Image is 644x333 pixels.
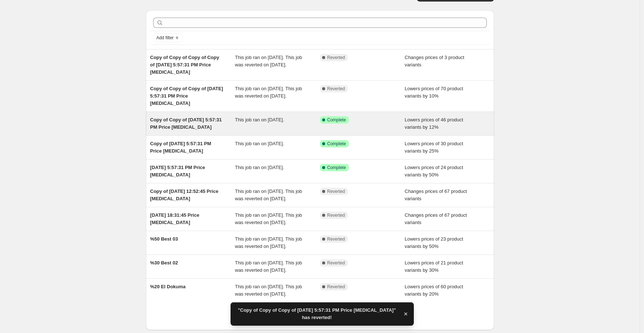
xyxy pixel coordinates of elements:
[150,189,218,201] span: Copy of [DATE] 12:52:45 Price [MEDICAL_DATA]
[150,86,223,106] span: Copy of Copy of Copy of [DATE] 5:57:31 PM Price [MEDICAL_DATA]
[405,141,463,154] span: Lowers prices of 30 product variants by 25%
[235,189,302,201] span: This job ran on [DATE]. This job was reverted on [DATE].
[405,260,463,273] span: Lowers prices of 21 product variants by 30%
[327,260,345,266] span: Reverted
[405,212,467,225] span: Changes prices of 67 product variants
[405,189,467,201] span: Changes prices of 67 product variants
[327,55,345,61] span: Reverted
[153,33,183,42] button: Add filter
[157,35,174,41] span: Add filter
[150,236,178,242] span: %50 Best 03
[327,212,345,218] span: Reverted
[150,55,219,75] span: Copy of Copy of Copy of Copy of [DATE] 5:57:31 PM Price [MEDICAL_DATA]
[327,86,345,92] span: Reverted
[150,284,186,289] span: %20 El Dokuma
[150,260,178,266] span: %30 Best 02
[235,165,284,170] span: This job ran on [DATE].
[405,284,463,297] span: Lowers prices of 60 product variants by 20%
[235,307,399,321] span: "Copy of Copy of Copy of [DATE] 5:57:31 PM Price [MEDICAL_DATA]" has reverted!
[235,236,302,249] span: This job ran on [DATE]. This job was reverted on [DATE].
[150,165,205,178] span: [DATE] 5:57:31 PM Price [MEDICAL_DATA]
[235,86,302,99] span: This job ran on [DATE]. This job was reverted on [DATE].
[327,165,346,171] span: Complete
[405,86,463,99] span: Lowers prices of 70 product variants by 10%
[150,212,199,225] span: [DATE] 18:31:45 Price [MEDICAL_DATA]
[327,284,345,290] span: Reverted
[405,165,463,178] span: Lowers prices of 24 product variants by 50%
[235,260,302,273] span: This job ran on [DATE]. This job was reverted on [DATE].
[235,284,302,297] span: This job ran on [DATE]. This job was reverted on [DATE].
[327,141,346,147] span: Complete
[150,117,222,130] span: Copy of Copy of [DATE] 5:57:31 PM Price [MEDICAL_DATA]
[405,55,464,67] span: Changes prices of 3 product variants
[327,117,346,123] span: Complete
[405,117,463,130] span: Lowers prices of 46 product variants by 12%
[235,55,302,67] span: This job ran on [DATE]. This job was reverted on [DATE].
[150,141,211,154] span: Copy of [DATE] 5:57:31 PM Price [MEDICAL_DATA]
[235,141,284,146] span: This job ran on [DATE].
[235,212,302,225] span: This job ran on [DATE]. This job was reverted on [DATE].
[235,117,284,122] span: This job ran on [DATE].
[327,189,345,194] span: Reverted
[327,236,345,242] span: Reverted
[405,236,463,249] span: Lowers prices of 23 product variants by 50%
